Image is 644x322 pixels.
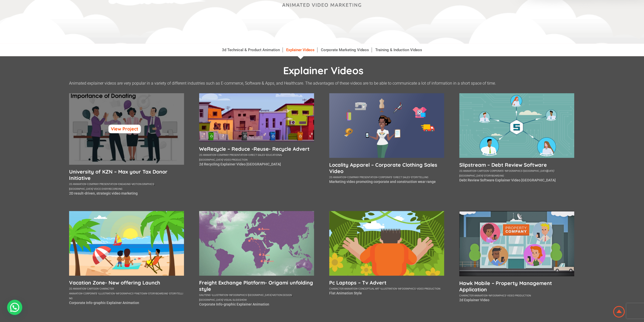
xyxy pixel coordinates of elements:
a: [GEOGRAPHIC_DATA] [199,158,223,161]
p: Corporate Info-graphic Explainer Animation [69,301,184,305]
a: pinetown [134,292,147,295]
p: Debt Review Software Explainer Video [GEOGRAPHIC_DATA] [459,178,574,182]
div: , , , , , , [199,292,314,302]
div: , , , , , , [459,168,574,178]
a: Explainer Videos [284,47,317,52]
div: , , , , [329,286,444,291]
a: Freight Exchange Platform- Origami unfolding style [199,279,314,292]
a: educational [266,154,282,156]
a: storytelling [411,176,428,179]
a: 2d animation [199,154,216,156]
a: Pc Laptops – Tv Advert [329,279,444,286]
a: video production [224,158,247,161]
div: , , [459,293,574,297]
a: company presentation [347,176,378,179]
a: View Project [108,125,141,133]
a: direct sales [393,176,410,179]
a: University of KZN – Max your Tax Donor Initiative [69,168,184,181]
a: storytelling [69,292,183,300]
a: infographics [116,292,134,295]
a: infographics [488,294,506,297]
a: corporate [490,169,504,172]
a: cartoon [87,287,99,290]
a: illustration [212,294,228,296]
a: video production [417,287,440,290]
a: infographics [229,294,247,296]
a: character animation [329,287,358,290]
a: illustration [98,292,115,295]
a: storyboarding [148,292,168,295]
p: Animated explainer videos are very popular in a variety of different industries such as E-commerc... [69,81,575,86]
a: Vacation Zone- New offering Launch [69,279,184,286]
a: motion graphics [132,183,154,185]
p: Marketing video promoting corporate and construction wear range [329,180,444,184]
a: [GEOGRAPHIC_DATA] [69,187,93,190]
a: 2d animation [459,169,476,172]
a: conceptual art [358,287,380,290]
div: , , , , , [199,152,314,162]
a: visual slideshow [224,298,247,301]
a: gauteng [199,294,211,296]
p: 2D result-driven, strategic video marketing [69,191,184,195]
a: storyboarding [484,174,504,177]
a: character animation [459,294,488,297]
p: 2d Explainer Video [459,298,574,302]
a: direct sales [248,154,265,156]
a: infographics [398,287,416,290]
a: corporate [83,292,97,295]
a: engaging [118,183,131,185]
a: 2d animation [69,183,86,185]
a: illustration [380,287,397,290]
a: video production [507,294,531,297]
a: Corporate Marketing Videos [318,47,372,52]
a: voice over recording [94,187,122,190]
a: 3d Technical & Product Animation [219,47,283,52]
a: Hawk Mobile – Property Management Application [459,280,574,293]
a: 2d animation [69,287,86,290]
p: Corporate Info-graphic Explainer Animation [199,302,314,306]
a: Slipstream – Debt Review Software [459,162,574,168]
a: infographics [505,169,523,172]
a: [GEOGRAPHIC_DATA] [459,174,483,177]
p: 2d Recycling Explainer Video [GEOGRAPHIC_DATA] [199,162,314,166]
img: Animation Studio South Africa [612,305,626,318]
a: company presentation [217,154,247,156]
a: cartoon [477,169,489,172]
a: [GEOGRAPHIC_DATA] [199,298,223,301]
a: motion design [272,294,292,296]
a: [GEOGRAPHIC_DATA][DATE] [523,169,554,172]
h1: Explainer Videos [72,64,575,77]
a: 2d animation [329,176,346,179]
a: company presentation [87,183,117,185]
p: Flat Animation Style [329,291,444,295]
a: corporate [378,176,392,179]
a: character animation [69,287,114,295]
div: , , , , , [69,181,184,191]
div: , , , , , , , , [69,286,184,300]
a: Locality Apparel – Corporate Clothing Sales Video [329,162,444,174]
div: , , , , [329,174,444,179]
a: Training & Induction Videos [373,47,425,52]
a: [GEOGRAPHIC_DATA] [248,294,272,296]
a: WeRecycle – Reduce -Reuse- Recycle Advert [199,146,314,152]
